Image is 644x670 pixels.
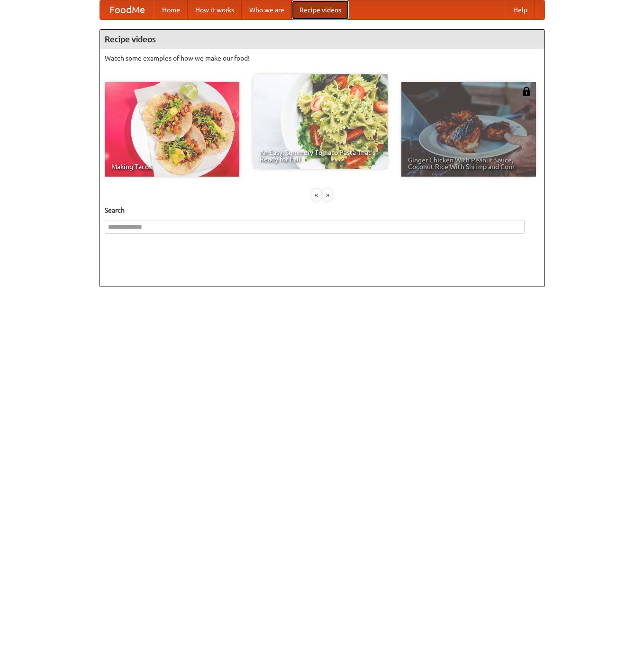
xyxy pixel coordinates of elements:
img: 483408.png [522,87,531,96]
a: Making Tacos [105,82,239,177]
p: Watch some examples of how we make our food! [105,54,540,63]
h5: Search [105,205,540,215]
a: Who we are [242,0,292,19]
span: An Easy, Summery Tomato Pasta That's Ready for Fall [260,149,381,162]
div: » [323,189,332,201]
a: Recipe videos [292,0,349,19]
a: Help [506,0,535,19]
div: « [312,189,321,201]
a: How it works [188,0,242,19]
a: Home [154,0,188,19]
h4: Recipe videos [100,30,544,49]
span: Making Tacos [111,163,233,170]
a: An Easy, Summery Tomato Pasta That's Ready for Fall [253,74,388,169]
a: FoodMe [100,0,154,19]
